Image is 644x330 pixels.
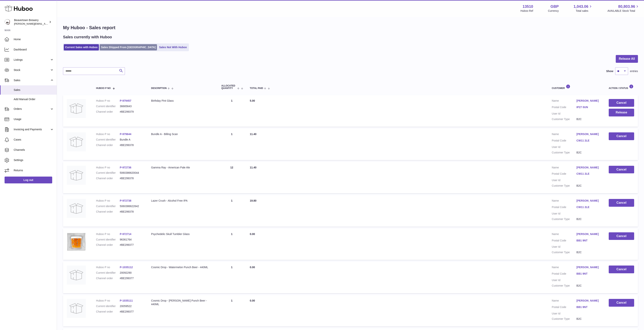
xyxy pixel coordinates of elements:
span: Dashboard [14,48,54,51]
div: Customer [552,84,601,90]
span: Stock [14,68,50,72]
dd: B2C [576,217,601,221]
a: BB1 9NT [576,272,601,276]
a: [PERSON_NAME] [576,232,601,236]
a: BB1 9NT [576,305,601,309]
dt: Huboo P no [96,99,120,103]
dt: Name [552,266,576,270]
dd: 5060386622642 [120,204,143,208]
dt: Huboo P no [96,199,120,203]
dt: User Id [552,245,576,249]
dt: Huboo P no [96,132,120,136]
dt: User Id [552,145,576,149]
span: Add Manual Order [14,97,54,101]
button: Cancel [609,299,634,307]
button: Cancel [609,266,634,273]
span: Home [14,38,54,41]
span: Description [151,87,167,90]
dt: Postal Code [552,105,576,110]
dt: Huboo P no [96,232,120,236]
span: 19.80 [250,199,256,202]
img: no-photo.jpg [67,166,86,185]
td: 1 [218,295,246,327]
span: 0.00 [250,299,255,302]
dt: Name [552,166,576,170]
a: P-1035111 [120,299,133,302]
dt: Customer Type [552,117,576,121]
dd: B2C [576,284,601,288]
dt: Current identifier [96,204,120,208]
span: 1,043.06 [574,4,588,9]
a: CW11 2LE [576,205,601,209]
dt: Customer Type [552,184,576,188]
a: Current Sales with Huboo [64,44,99,50]
dt: Name [552,132,576,137]
a: P-972714 [120,233,131,236]
div: Beavertown Brewery [14,18,48,26]
a: Sales Not With Huboo [158,44,188,50]
dt: User Id [552,312,576,315]
a: [PERSON_NAME] [576,132,601,136]
dd: #BE299379 [120,110,143,114]
img: beavertown-brewery-psychedelic-tumbler-glass_833d0b27-4866-49f0-895d-c202ab10c88f.png [67,232,86,251]
span: Listings [14,58,50,62]
button: Cancel [609,199,634,207]
div: Currency [548,9,559,13]
dt: Current identifier [96,104,120,108]
button: Cancel [609,99,634,107]
td: 1 [218,229,246,260]
a: P-972736 [120,166,131,169]
dt: Postal Code [552,305,576,310]
a: [PERSON_NAME] [576,199,601,203]
td: 12 [218,162,246,193]
dt: Current identifier [96,138,120,141]
dt: Customer Type [552,317,576,321]
dt: User Id [552,278,576,282]
dd: Bundle A [120,138,143,141]
strong: GBP [550,4,559,9]
dd: #BE299377 [120,243,143,247]
dt: User Id [552,112,576,115]
dd: B2C [576,251,601,254]
span: Total paid [250,87,263,90]
td: 1 [218,262,246,293]
div: Psychedelic Skull Tumbler Glass [151,232,214,236]
dt: Current identifier [96,171,120,175]
dd: 5060386620044 [120,171,143,175]
dt: Customer Type [552,151,576,154]
dt: Current identifier [96,238,120,241]
dt: Postal Code [552,239,576,243]
span: 0.00 [250,266,255,269]
dt: User Id [552,212,576,215]
dd: 96361764 [120,238,143,241]
dt: Customer Type [552,251,576,254]
a: Sales Shipped From [GEOGRAPHIC_DATA] [100,44,157,50]
dt: Name [552,232,576,237]
a: [PERSON_NAME] [576,266,601,269]
h2: Sales currently with Huboo [63,35,112,40]
dt: Name [552,199,576,203]
dt: Customer Type [552,217,576,221]
img: Matthew.McCormack@beavertownbrewery.co.uk [5,19,10,25]
a: [PERSON_NAME] [576,99,601,103]
img: no-photo.jpg [67,132,86,151]
span: Usage [14,117,54,121]
dt: Postal Code [552,139,576,143]
dt: Name [552,299,576,303]
dd: B2C [576,317,601,321]
div: Cosmic Drop - Watermelon Punch Beer - 440ML [151,266,214,269]
a: Log out [5,177,52,183]
a: [PERSON_NAME] [576,166,601,169]
a: CW11 2LE [576,172,601,176]
a: IP27 0UN [576,105,601,109]
span: 0.00 [250,233,255,236]
dt: User Id [552,178,576,182]
dt: Current identifier [96,304,120,308]
a: BB1 9NT [576,239,601,242]
span: AVAILABLE Stock Total [607,9,639,13]
button: Cancel [609,132,634,140]
span: Returns [14,169,54,172]
a: [PERSON_NAME] [576,299,601,302]
dd: #BE299378 [120,210,143,214]
dd: #BE299378 [120,143,143,147]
